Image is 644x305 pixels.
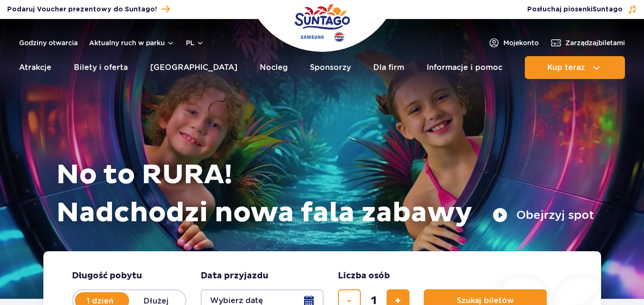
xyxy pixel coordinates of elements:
a: Sponsorzy [310,56,351,79]
span: Zarządzaj biletami [565,38,625,48]
span: Szukaj biletów [457,296,514,305]
span: Kup teraz [547,63,585,72]
h1: No to RURA! Nadchodzi nowa fala zabawy [56,156,594,232]
span: Moje konto [503,38,539,48]
a: Atrakcje [19,56,51,79]
button: Posłuchaj piosenkiSuntago [527,5,637,14]
span: Data przyjazdu [201,270,268,282]
span: Liczba osób [338,270,390,282]
button: Obejrzyj spot [492,207,594,223]
a: Zarządzajbiletami [550,37,625,49]
a: Nocleg [260,56,288,79]
a: Informacje i pomoc [427,56,502,79]
button: Aktualny ruch w parku [89,39,174,47]
span: Suntago [593,6,623,13]
a: Podaruj Voucher prezentowy do Suntago! [7,3,170,16]
span: Podaruj Voucher prezentowy do Suntago! [7,5,157,14]
a: [GEOGRAPHIC_DATA] [150,56,237,79]
a: Godziny otwarcia [19,38,78,48]
a: Mojekonto [488,37,539,49]
button: pl [186,38,204,48]
span: Długość pobytu [72,270,142,282]
button: Kup teraz [525,56,625,79]
a: Dla firm [373,56,404,79]
span: Posłuchaj piosenki [527,5,623,14]
a: Bilety i oferta [74,56,128,79]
